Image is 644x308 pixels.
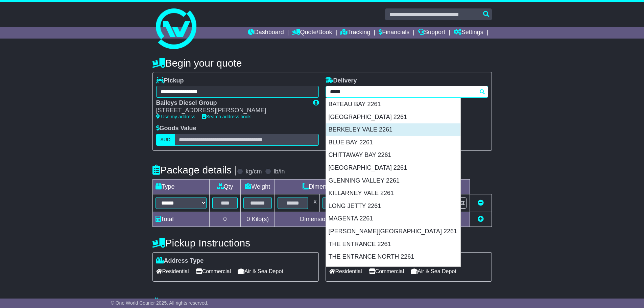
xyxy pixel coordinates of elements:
td: Total [152,212,209,227]
td: 0 [209,212,241,227]
a: Add new item [478,216,484,222]
span: Residential [329,266,362,277]
a: Settings [454,27,483,39]
typeahead: Please provide city [326,86,488,98]
td: Qty [209,179,241,194]
div: [GEOGRAPHIC_DATA] 2261 [326,162,460,174]
a: Quote/Book [292,27,332,39]
td: Weight [241,179,275,194]
span: Air & Sea Depot [411,266,456,277]
span: 0 [246,216,250,222]
h4: Warranty & Insurance [152,297,492,308]
td: Kilo(s) [241,212,275,227]
div: [PERSON_NAME][GEOGRAPHIC_DATA] 2261 [326,225,460,238]
div: [GEOGRAPHIC_DATA] 2261 [326,111,460,124]
div: TOOWOON BAY 2261 [326,263,460,276]
div: THE ENTRANCE NORTH 2261 [326,251,460,263]
td: Type [152,179,209,194]
h4: Begin your quote [152,57,492,69]
div: [STREET_ADDRESS][PERSON_NAME] [156,107,306,114]
div: GLENNING VALLEY 2261 [326,174,460,187]
div: Baileys Diesel Group [156,99,306,107]
a: Dashboard [248,27,284,39]
span: Commercial [196,266,231,277]
td: Dimensions (L x W x H) [275,179,400,194]
a: Financials [379,27,409,39]
div: BLUE BAY 2261 [326,136,460,149]
label: Goods Value [156,125,196,132]
div: MAGENTA 2261 [326,212,460,225]
span: Commercial [369,266,404,277]
a: Search address book [202,114,251,119]
a: Support [418,27,445,39]
a: Use my address [156,114,195,119]
td: x [311,194,319,212]
label: Pickup [156,77,184,85]
a: Remove this item [478,199,484,206]
label: kg/cm [245,168,262,175]
label: Delivery [326,77,357,85]
label: AUD [156,134,175,146]
span: Residential [156,266,189,277]
div: KILLARNEY VALE 2261 [326,187,460,200]
span: © One World Courier 2025. All rights reserved. [111,300,209,306]
label: Address Type [156,257,204,265]
h4: Package details | [152,164,237,175]
label: lb/in [273,168,285,175]
div: CHITTAWAY BAY 2261 [326,149,460,162]
div: LONG JETTY 2261 [326,200,460,213]
span: Air & Sea Depot [238,266,283,277]
h4: Pickup Instructions [152,237,319,248]
a: Tracking [340,27,370,39]
td: Dimensions in Centimetre(s) [275,212,400,227]
div: THE ENTRANCE 2261 [326,238,460,251]
div: BATEAU BAY 2261 [326,98,460,111]
div: BERKELEY VALE 2261 [326,123,460,136]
